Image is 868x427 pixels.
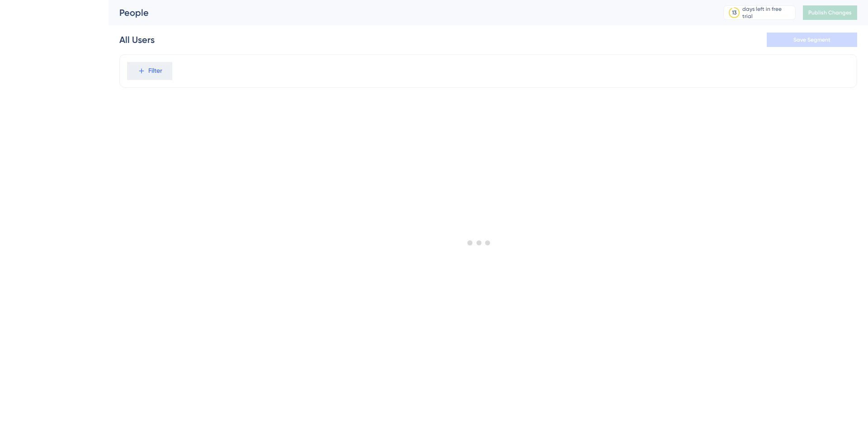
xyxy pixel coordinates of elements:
div: 13 [732,9,736,16]
button: Publish Changes [803,5,857,20]
div: All Users [119,33,155,46]
span: Publish Changes [808,9,852,16]
button: Save Segment [767,33,857,47]
div: People [119,6,701,19]
div: days left in free trial [742,5,793,20]
span: Save Segment [793,36,830,43]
